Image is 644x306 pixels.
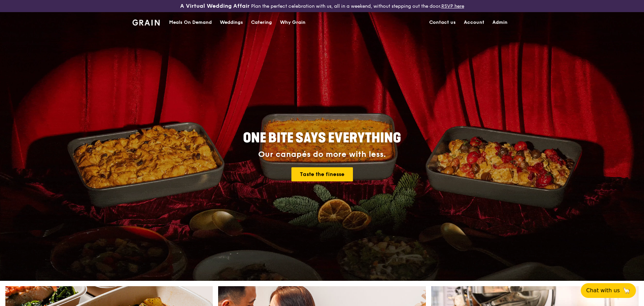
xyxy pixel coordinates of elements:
h3: A Virtual Wedding Affair [180,3,250,9]
a: Admin [488,12,512,33]
button: Chat with us🦙 [581,283,636,298]
a: Taste the finesse [291,167,353,181]
div: Why Grain [280,12,306,33]
img: Grain [132,19,160,26]
a: Account [460,12,488,33]
div: Our canapés do more with less. [201,150,443,159]
a: Why Grain [276,12,310,33]
span: 🦙 [622,287,631,295]
a: Catering [247,12,276,33]
a: Contact us [425,12,460,33]
div: Weddings [220,12,243,33]
a: RSVP here [441,3,464,9]
span: Chat with us [586,287,620,295]
a: Weddings [216,12,247,33]
div: Plan the perfect celebration with us, all in a weekend, without stepping out the door. [128,3,516,9]
a: GrainGrain [132,12,160,32]
div: Meals On Demand [169,12,212,33]
div: Catering [251,12,272,33]
span: ONE BITE SAYS EVERYTHING [243,130,401,146]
